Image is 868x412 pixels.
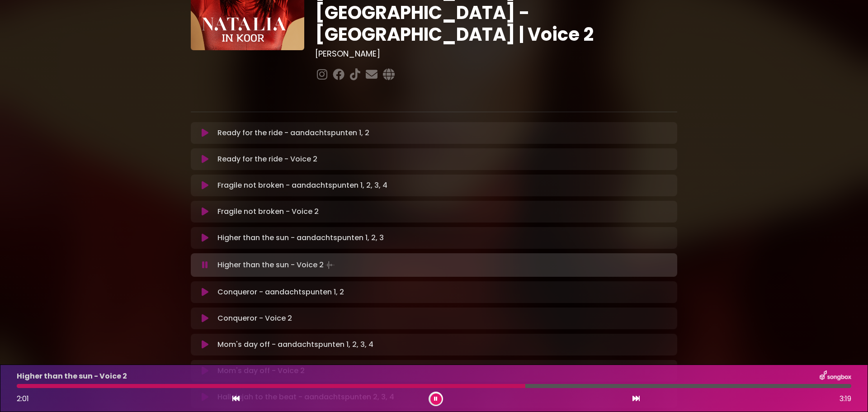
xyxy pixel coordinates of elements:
[217,313,292,324] p: Conqueror - Voice 2
[17,371,127,382] p: Higher than the sun - Voice 2
[315,49,677,59] h3: [PERSON_NAME]
[17,393,29,404] span: 2:01
[820,370,851,382] img: songbox-logo-white.png
[217,206,319,217] p: Fragile not broken - Voice 2
[840,393,851,404] span: 3:19
[324,259,336,271] img: waveform4.gif
[217,180,387,191] p: Fragile not broken - aandachtspunten 1, 2, 3, 4
[217,259,336,271] p: Higher than the sun - Voice 2
[217,339,373,350] p: Mom's day off - aandachtspunten 1, 2, 3, 4
[217,128,369,138] p: Ready for the ride - aandachtspunten 1, 2
[217,232,384,243] p: Higher than the sun - aandachtspunten 1, 2, 3
[217,154,317,165] p: Ready for the ride - Voice 2
[217,287,344,298] p: Conqueror - aandachtspunten 1, 2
